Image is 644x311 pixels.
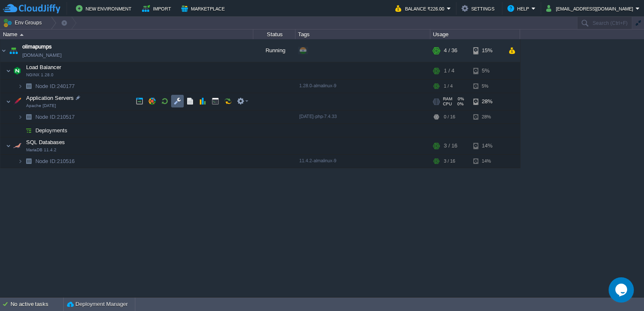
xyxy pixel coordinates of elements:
button: Settings [462,3,497,13]
span: SQL Databases [25,139,66,146]
button: Marketplace [181,3,227,13]
span: 0% [456,97,464,102]
div: 1 / 4 [444,62,454,79]
img: AMDAwAAAACH5BAEAAAAALAAAAAABAAEAAAICRAEAOw== [23,155,35,168]
iframe: chat widget [609,277,636,303]
img: AMDAwAAAACH5BAEAAAAALAAAAAABAAEAAAICRAEAOw== [23,80,35,93]
button: Import [142,3,174,13]
img: AMDAwAAAACH5BAEAAAAALAAAAAABAAEAAAICRAEAOw== [11,137,23,154]
img: AMDAwAAAACH5BAEAAAAALAAAAAABAAEAAAICRAEAOw== [20,34,24,36]
button: New Environment [76,3,134,13]
button: Balance ₹226.00 [395,3,447,13]
div: 14% [473,155,501,168]
button: [EMAIL_ADDRESS][DOMAIN_NAME] [546,3,636,13]
img: AMDAwAAAACH5BAEAAAAALAAAAAABAAEAAAICRAEAOw== [23,110,35,123]
img: AMDAwAAAACH5BAEAAAAALAAAAAABAAEAAAICRAEAOw== [6,62,11,79]
span: 1.28.0-almalinux-9 [299,83,336,88]
div: 0 / 16 [444,110,455,123]
span: CPU [443,102,452,107]
a: Node ID:240177 [35,83,76,90]
button: Env Groups [3,17,45,29]
span: NGINX 1.28.0 [26,72,54,78]
img: AMDAwAAAACH5BAEAAAAALAAAAAABAAEAAAICRAEAOw== [18,124,23,137]
div: Tags [296,29,430,39]
span: RAM [443,97,452,102]
span: Node ID: [35,83,57,89]
div: Name [1,29,253,39]
a: [DOMAIN_NAME] [22,51,62,59]
span: Apache [DATE] [26,103,56,108]
img: AMDAwAAAACH5BAEAAAAALAAAAAABAAEAAAICRAEAOw== [18,80,23,93]
div: 3 / 16 [444,155,455,168]
img: AMDAwAAAACH5BAEAAAAALAAAAAABAAEAAAICRAEAOw== [18,110,23,123]
img: AMDAwAAAACH5BAEAAAAALAAAAAABAAEAAAICRAEAOw== [6,137,11,154]
span: Node ID: [35,114,57,120]
div: Usage [431,29,520,39]
img: CloudJiffy [3,3,60,14]
div: 4 / 36 [444,39,457,62]
div: 28% [473,110,501,123]
img: AMDAwAAAACH5BAEAAAAALAAAAAABAAEAAAICRAEAOw== [11,62,23,79]
span: 210517 [35,113,76,121]
a: Deployments [35,127,69,134]
a: SQL DatabasesMariaDB 11.4.2 [25,139,66,145]
div: 5% [473,80,501,93]
img: AMDAwAAAACH5BAEAAAAALAAAAAABAAEAAAICRAEAOw== [0,39,7,62]
div: 1 / 4 [444,80,453,93]
span: [DATE]-php-7.4.33 [299,114,337,119]
div: 3 / 16 [444,137,457,154]
span: 11.4.2-almalinux-9 [299,158,336,163]
img: AMDAwAAAACH5BAEAAAAALAAAAAABAAEAAAICRAEAOw== [8,39,19,62]
div: 28% [473,93,501,110]
img: AMDAwAAAACH5BAEAAAAALAAAAAABAAEAAAICRAEAOw== [11,93,23,110]
div: Running [253,39,295,62]
span: Load Balancer [25,64,62,71]
a: olimapumps [22,43,52,51]
div: 14% [473,137,501,154]
span: Application Servers [25,94,75,102]
img: AMDAwAAAACH5BAEAAAAALAAAAAABAAEAAAICRAEAOw== [6,93,11,110]
a: Load BalancerNGINX 1.28.0 [25,64,62,70]
a: Node ID:210517 [35,113,76,121]
span: Node ID: [35,158,57,164]
a: Node ID:210516 [35,158,76,165]
div: 15% [473,39,501,62]
div: 5% [473,62,501,79]
div: No active tasks [11,298,63,311]
img: AMDAwAAAACH5BAEAAAAALAAAAAABAAEAAAICRAEAOw== [23,124,35,137]
span: 210516 [35,158,76,165]
button: Help [507,3,531,13]
button: Deployment Manager [67,300,128,308]
a: Application ServersApache [DATE] [25,95,75,101]
div: Status [254,29,295,39]
img: AMDAwAAAACH5BAEAAAAALAAAAAABAAEAAAICRAEAOw== [18,155,23,168]
span: 0% [455,102,464,107]
span: 240177 [35,83,76,90]
span: MariaDB 11.4.2 [26,147,56,153]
